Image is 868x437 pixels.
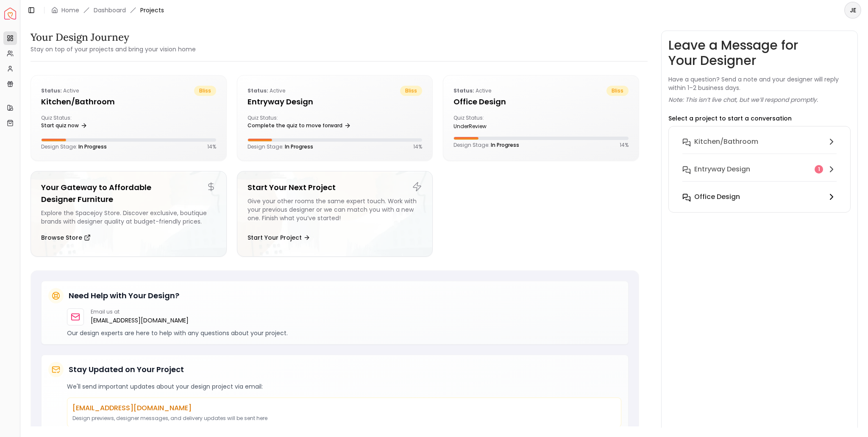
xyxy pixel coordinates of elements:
[4,8,16,20] a: Spacejoy
[67,329,621,337] p: Our design experts are here to help with any questions about your project.
[94,6,126,14] a: Dashboard
[41,182,216,205] h5: Your Gateway to Affordable Designer Furniture
[207,143,216,150] p: 14 %
[400,86,422,96] span: bliss
[41,120,87,132] a: Start quiz now
[61,6,79,14] a: Home
[668,38,851,68] h3: Leave a Message for Your Designer
[31,45,196,53] small: Stay on top of your projects and bring your vision home
[453,86,491,96] p: active
[248,86,285,96] p: active
[41,143,107,150] p: Design Stage:
[69,364,184,375] h5: Stay Updated on Your Project
[845,3,860,18] span: JE
[606,86,629,96] span: bliss
[248,120,351,132] a: Complete the quiz to move forward
[67,382,621,391] p: We'll send important updates about your design project via email:
[844,2,861,19] button: JE
[41,96,216,108] h5: Kitchen/Bathroom
[248,229,310,246] button: Start Your Project
[69,290,179,302] h5: Need Help with Your Design?
[694,137,758,147] h6: Kitchen/Bathroom
[668,75,851,92] p: Have a question? Send a note and your designer will reply within 1–2 business days.
[41,115,125,132] div: Quiz Status:
[248,182,423,193] h5: Start Your Next Project
[31,31,196,44] h3: Your Design Journey
[72,403,616,413] p: [EMAIL_ADDRESS][DOMAIN_NAME]
[694,192,740,202] h6: Office design
[694,164,750,174] h6: entryway design
[91,308,189,315] p: Email us at
[194,86,216,96] span: bliss
[668,95,818,104] p: Note: This isn’t live chat, but we’ll respond promptly.
[413,143,422,150] p: 14 %
[668,114,792,123] p: Select a project to start a conversation
[51,6,164,14] nav: breadcrumb
[237,171,433,257] a: Start Your Next ProjectGive your other rooms the same expert touch. Work with your previous desig...
[140,6,164,14] span: Projects
[491,141,519,148] span: In Progress
[41,229,91,246] button: Browse Store
[453,142,519,148] p: Design Stage:
[248,96,423,108] h5: entryway design
[248,87,268,94] b: Status:
[453,115,537,130] div: Quiz Status:
[31,171,227,257] a: Your Gateway to Affordable Designer FurnitureExplore the Spacejoy Store. Discover exclusive, bout...
[248,143,313,150] p: Design Stage:
[453,87,474,94] b: Status:
[620,142,629,148] p: 14 %
[41,87,62,94] b: Status:
[453,123,537,130] div: underReview
[676,133,843,161] button: Kitchen/Bathroom
[285,143,313,150] span: In Progress
[41,86,79,96] p: active
[815,165,823,174] div: 1
[248,115,331,132] div: Quiz Status:
[4,8,16,20] img: Spacejoy Logo
[78,143,107,150] span: In Progress
[91,315,189,325] a: [EMAIL_ADDRESS][DOMAIN_NAME]
[453,96,629,108] h5: Office design
[676,161,843,188] button: entryway design1
[676,188,843,205] button: Office design
[41,209,216,226] div: Explore the Spacejoy Store. Discover exclusive, boutique brands with designer quality at budget-f...
[248,197,423,226] div: Give your other rooms the same expert touch. Work with your previous designer or we can match you...
[72,415,616,422] p: Design previews, designer messages, and delivery updates will be sent here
